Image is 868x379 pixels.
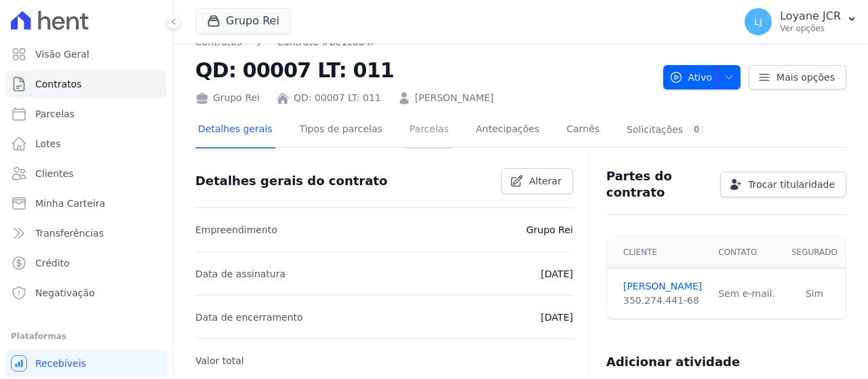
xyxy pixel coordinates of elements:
[5,100,167,127] a: Parcelas
[297,113,385,148] a: Tipos de parcelas
[780,9,841,23] p: Loyane JCR
[5,190,167,217] a: Minha Carteira
[606,168,709,201] h3: Partes do contrato
[734,3,868,41] button: LJ Loyane JCR Ver opções
[688,123,705,136] div: 0
[195,353,244,369] p: Valor total
[5,350,167,377] a: Recebíveis
[35,137,61,151] span: Lotes
[624,113,707,148] a: Solicitações0
[195,222,277,238] p: Empreendimento
[35,167,73,180] span: Clientes
[35,77,81,91] span: Contratos
[473,113,542,148] a: Antecipações
[501,168,573,194] a: Alterar
[35,107,75,121] span: Parcelas
[35,197,105,210] span: Minha Carteira
[415,91,494,105] a: [PERSON_NAME]
[623,279,702,294] a: [PERSON_NAME]
[529,174,561,188] span: Alterar
[5,220,167,247] a: Transferências
[710,268,783,319] td: Sem e-mail.
[195,113,275,148] a: Detalhes gerais
[720,172,846,197] a: Trocar titularidade
[35,47,90,61] span: Visão Geral
[35,226,104,240] span: Transferências
[35,286,95,300] span: Negativação
[195,309,303,325] p: Data de encerramento
[564,113,602,148] a: Carnês
[5,41,167,68] a: Visão Geral
[5,71,167,98] a: Contratos
[5,250,167,277] a: Crédito
[5,160,167,187] a: Clientes
[606,354,740,370] h3: Adicionar atividade
[195,91,260,105] div: Grupo Rei
[783,237,846,268] th: Segurado
[607,237,710,268] th: Cliente
[195,266,285,282] p: Data de assinatura
[5,279,167,306] a: Negativação
[710,237,783,268] th: Contato
[776,71,835,84] span: Mais opções
[195,8,291,34] button: Grupo Rei
[294,91,381,105] a: QD: 00007 LT: 011
[35,357,86,370] span: Recebíveis
[669,65,713,89] span: Ativo
[5,130,167,157] a: Lotes
[541,309,573,325] p: [DATE]
[195,173,387,189] h3: Detalhes gerais do contrato
[780,23,841,34] p: Ver opções
[754,17,762,26] span: LJ
[11,328,162,344] div: Plataformas
[195,55,652,85] h2: QD: 00007 LT: 011
[663,65,741,89] button: Ativo
[35,256,70,270] span: Crédito
[749,65,846,89] a: Mais opções
[526,222,573,238] p: Grupo Rei
[748,178,835,191] span: Trocar titularidade
[407,113,452,148] a: Parcelas
[783,268,846,319] td: Sim
[541,266,573,282] p: [DATE]
[623,294,702,308] div: 350.274.441-68
[627,123,705,136] div: Solicitações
